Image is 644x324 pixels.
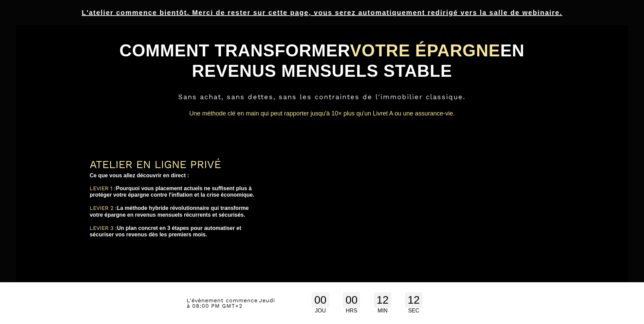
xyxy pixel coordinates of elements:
div: JOU [312,308,329,314]
span: Une méthode clé en main qui peut rapporter jusqu'à 10× plus qu'un Livret A ou une assurance-vie. [189,110,455,117]
b: Pourquoi vous placement actuels ne suffisent plus à protéger votre épargne contre l'inflation et ... [90,185,254,198]
span: LEVIER 3 : [90,225,117,231]
span: Sans achat, sans dettes, sans les contraintes de l'immobilier classique. [178,93,465,101]
div: ATELIER EN LIGNE PRIVÉ [90,158,256,171]
b: Un plan concret en 3 étapes pour automatiser et sécuriser vos revenus dès les premiers mois. [90,225,243,237]
div: 00 [343,292,361,308]
h1: COMMENT TRANSFORMER EN REVENUS MENSUELS STABLE [90,37,554,85]
span: L'évènement commence [187,297,258,304]
div: 12 [405,292,423,308]
div: HRS [343,308,361,314]
span: Jeudi à 08:00 PM GMT+2 [187,297,275,309]
u: L'atelier commence bientôt. Merci de rester sur cette page, vous serez automatiquement redirigé v... [82,9,563,16]
div: SEC [405,308,423,314]
div: 00 [312,292,329,308]
div: MIN [374,308,391,314]
div: 12 [374,292,391,308]
span: LEVIER 2 : [90,205,117,211]
b: La méthode hybride révolutionnaire qui transforme votre épargne en revenus mensuels récurrents et... [90,205,250,217]
b: Ce que vous allez découvrir en direct : [90,173,189,178]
